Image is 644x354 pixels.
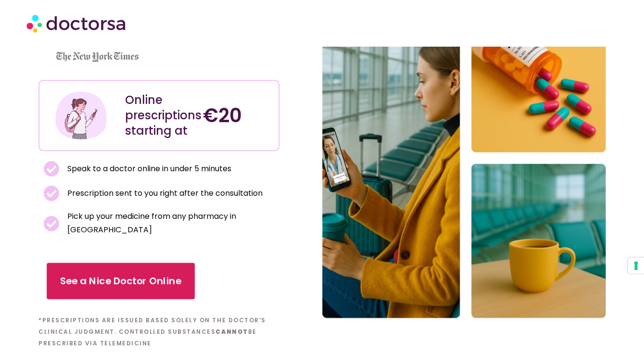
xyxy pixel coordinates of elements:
a: See a Nice Doctor Online [47,263,195,299]
img: Illustration depicting a young woman in a casual outfit, engaged with her smartphone. She has a p... [54,88,109,143]
span: Prescription sent to you right after the consultation [65,187,263,200]
div: Online prescriptions starting at [125,92,193,139]
h6: *Prescriptions are issued based solely on the doctor’s clinical judgment. Controlled substances b... [38,315,279,349]
span: Pick up your medicine from any pharmacy in [GEOGRAPHIC_DATA] [65,210,275,237]
button: Your consent preferences for tracking technologies [628,257,644,274]
span: See a Nice Doctor Online [60,274,181,288]
b: cannot [215,328,248,336]
span: Speak to a doctor online in under 5 minutes [65,162,231,176]
h4: €20 [203,104,271,127]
